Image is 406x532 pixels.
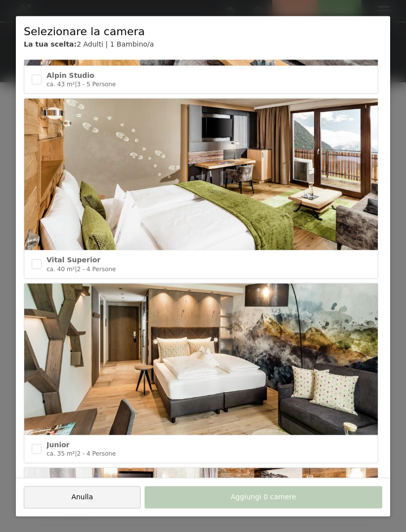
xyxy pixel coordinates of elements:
span: 2 Adulti | 1 Bambino/a [77,40,154,48]
span: | [75,450,77,457]
span: | [75,265,77,272]
span: 2 - 4 Persone [77,450,116,457]
span: Junior [47,440,69,448]
span: Anulla [71,492,93,502]
button: Anulla [24,486,141,508]
b: La tua scelta: [24,40,77,48]
span: ca. 35 m² [47,450,75,457]
span: 2 - 4 Persone [77,265,116,272]
span: ca. 40 m² [47,265,75,272]
img: Junior [24,283,378,435]
span: Alpin Studio [47,71,94,79]
span: ca. 43 m² [47,81,75,88]
span: | [75,81,77,88]
span: Vital Superior [47,256,101,264]
img: Vital Superior [24,99,378,250]
span: 3 - 5 Persone [77,81,116,88]
div: Selezionare la camera [24,24,382,39]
